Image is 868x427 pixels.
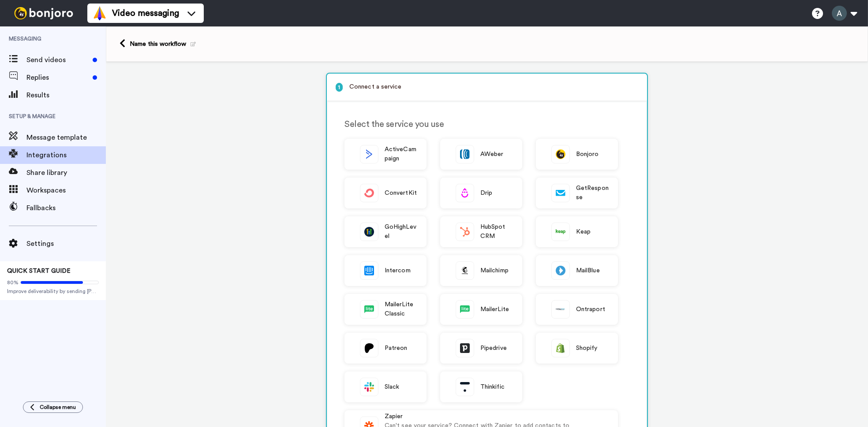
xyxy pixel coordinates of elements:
span: MailBlue [576,266,600,275]
img: logo_gohighlevel.png [360,223,378,241]
img: logo_intercom.svg [360,262,378,279]
div: Select the service you use [344,118,618,131]
span: Slack [385,382,399,392]
span: Drip [480,189,492,198]
img: logo_aweber.svg [456,145,474,163]
img: logo_convertkit.svg [360,184,378,202]
span: Message template [26,132,106,143]
span: Pipedrive [480,344,507,353]
span: Results [26,90,106,100]
img: logo_pipedrive.png [456,339,474,357]
img: bj-logo-header-white.svg [11,7,77,19]
img: logo_mailblue.png [552,262,569,279]
span: MailerLite Classic [385,300,417,319]
span: Bonjoro [576,150,599,159]
img: logo_mailchimp.svg [456,262,474,279]
img: logo_patreon.svg [360,339,378,357]
button: Collapse menu [23,401,83,413]
img: logo_thinkific.svg [456,378,474,396]
img: logo_ontraport.svg [552,301,569,318]
img: vm-color.svg [93,6,107,20]
span: HubSpot CRM [480,223,513,241]
span: AWeber [480,150,503,159]
img: logo_shopify.svg [552,339,569,357]
span: GoHighLevel [385,223,417,241]
div: Zapier [385,412,609,421]
img: logo_activecampaign.svg [360,145,378,163]
span: Mailchimp [480,266,509,275]
span: Shopify [576,344,598,353]
span: 80% [7,279,19,286]
img: logo_hubspot.svg [456,223,474,241]
span: Thinkific [480,382,505,392]
span: Integrations [26,150,106,160]
span: Share library [26,167,106,178]
img: logo_round_yellow.svg [552,145,569,163]
span: ConvertKit [385,189,417,198]
span: GetResponse [576,184,609,202]
span: 1 [336,83,343,92]
span: ActiveCampaign [385,145,417,163]
span: Keap [576,227,591,237]
p: Connect a service [336,82,638,92]
img: logo_mailerlite.svg [360,301,378,318]
span: QUICK START GUIDE [7,268,71,274]
span: Settings [26,238,106,249]
img: logo_keap.svg [552,223,569,241]
span: Fallbacks [26,203,106,213]
span: Video messaging [112,7,179,19]
img: logo_mailerlite.svg [456,301,474,318]
span: Intercom [385,266,411,275]
span: Collapse menu [40,404,76,411]
span: Send videos [26,55,89,65]
img: logo_getresponse.svg [552,184,569,202]
span: Ontraport [576,305,605,314]
span: Workspaces [26,185,106,196]
img: logo_drip.svg [456,184,474,202]
span: Improve deliverability by sending [PERSON_NAME]’s from your own email [7,288,99,295]
span: Patreon [385,344,408,353]
span: MailerLite [480,305,509,314]
span: Replies [26,72,89,83]
img: logo_slack.svg [360,378,378,396]
div: Name this workflow [130,40,196,48]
